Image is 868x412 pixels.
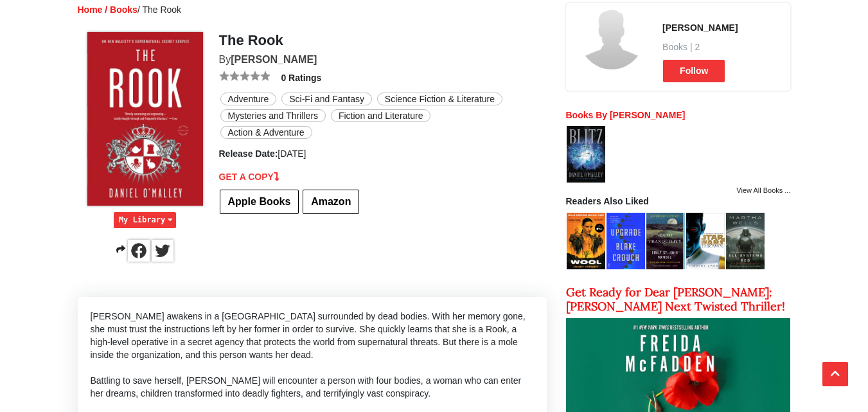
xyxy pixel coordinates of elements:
a: / Books [105,4,137,15]
h2: Readers Also Liked [566,196,791,207]
h2: By [219,53,527,66]
h2: Get Ready for Dear [PERSON_NAME]: [PERSON_NAME] Next Twisted Thriller! [566,285,791,313]
a: Apple Books [220,190,299,214]
img: Daniel O'Malley [580,5,644,69]
img: The Rook [87,32,203,206]
img: Wool [567,213,605,269]
img: Upgrade [607,213,645,269]
a: Adventure [220,93,277,105]
p: GET A COPY [219,170,527,183]
img: twitter black squer icon [152,240,173,262]
a: Share on Facebook [128,244,150,255]
li: [DATE] [219,147,527,160]
a: [PERSON_NAME] [231,54,317,65]
span: / The Rook [137,4,181,15]
a: 0 Ratings [281,73,321,83]
img: facebook black squer icon [128,240,150,262]
b: Release Date: [219,148,278,159]
a: Share on Twitter [152,244,173,255]
span: Books | 2 [662,40,788,53]
a: Home [78,4,103,15]
a: Fiction and Literature [331,109,431,122]
img: Blitz [567,126,605,183]
img: Thrawn (Star Wars) [686,213,725,269]
a: Amazon [303,190,359,214]
button: Scroll Top [822,362,848,386]
a: Action & Adventure [220,126,312,139]
img: Sea of Tranquility [646,213,685,269]
span: Share on social media [116,244,125,255]
a: Sci-Fi and Fantasy [281,93,372,105]
h1: The Rook [219,32,527,49]
a: Get Ready for Dear [PERSON_NAME]: [PERSON_NAME] Next Twisted Thriller! [566,285,791,397]
img: All Systems Red [726,213,765,269]
span: Follow [663,60,725,82]
a: View All Books ... [736,186,790,194]
button: My Library [114,212,176,228]
a: Science Fiction & Literature [377,93,502,105]
a: [PERSON_NAME] [662,22,738,33]
a: Books By [PERSON_NAME] [566,110,686,120]
a: Mysteries and Thrillers [220,109,326,122]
